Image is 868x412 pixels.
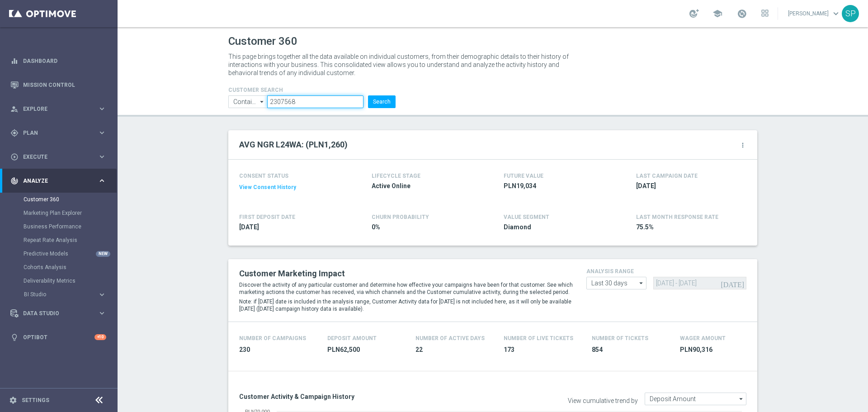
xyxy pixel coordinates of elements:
[239,298,573,313] p: Note: if [DATE] date is included in the analysis range, Customer Activity data for [DATE] is not ...
[23,106,98,112] span: Explore
[10,177,98,185] div: Analyze
[98,128,106,137] i: keyboard_arrow_right
[504,214,549,220] h4: VALUE SEGMENT
[636,223,742,232] span: 75.5%
[239,268,573,279] h2: Customer Marketing Impact
[10,49,106,73] div: Dashboard
[24,209,94,217] a: Marketing Plan Explorer
[98,290,106,299] i: keyboard_arrow_right
[98,104,106,113] i: keyboard_arrow_right
[592,346,669,354] span: 854
[504,173,543,179] h4: FUTURE VALUE
[24,237,94,244] a: Repeat Rate Analysis
[9,396,17,404] i: settings
[327,346,405,354] span: PLN62,500
[680,335,726,341] h4: Wager Amount
[568,397,638,405] label: View cumulative trend by
[737,393,746,405] i: arrow_drop_down
[10,57,107,65] button: equalizer Dashboard
[372,182,477,190] span: Active Online
[228,95,267,108] input: Contains
[228,35,757,48] h1: Customer 360
[504,223,609,232] span: Diamond
[24,291,107,298] button: BI Studio keyboard_arrow_right
[10,105,107,113] button: person_search Explore keyboard_arrow_right
[239,281,573,296] p: Discover the activity of any particular customer and determine how effective your campaigns have ...
[239,184,296,191] button: View Consent History
[96,251,110,257] div: NEW
[10,129,19,137] i: gps_fixed
[24,292,98,297] div: BI Studio
[712,9,722,19] span: school
[94,334,106,340] div: +10
[504,335,573,341] h4: Number Of Live Tickets
[24,220,117,233] div: Business Performance
[24,260,117,274] div: Cohorts Analysis
[10,129,107,137] button: gps_fixed Plan keyboard_arrow_right
[504,346,581,354] span: 173
[98,152,106,161] i: keyboard_arrow_right
[258,96,267,108] i: arrow_drop_down
[327,335,377,341] h4: Deposit Amount
[10,177,107,185] div: track_changes Analyze keyboard_arrow_right
[10,153,98,161] div: Execute
[10,105,19,113] i: person_search
[842,5,859,22] div: SP
[831,9,841,19] span: keyboard_arrow_down
[10,309,98,317] div: Data Studio
[24,196,94,203] a: Customer 360
[239,214,295,220] h4: FIRST DEPOSIT DATE
[23,311,98,316] span: Data Studio
[504,182,609,190] span: PLN19,034
[24,233,117,247] div: Repeat Rate Analysis
[415,335,485,341] h4: Number of Active Days
[10,81,107,89] button: Mission Control
[239,223,345,232] span: 2021-11-20
[636,182,742,190] span: 2025-09-29
[239,139,348,150] h2: AVG NGR L24WA: (PLN1,260)
[24,264,94,271] a: Cohorts Analysis
[23,325,94,349] a: Optibot
[739,142,746,149] i: more_vert
[24,247,117,260] div: Predictive Models
[586,268,746,275] h4: analysis range
[239,335,306,341] h4: Number of Campaigns
[368,95,396,108] button: Search
[23,154,98,160] span: Execute
[10,333,19,341] i: lightbulb
[636,214,718,220] span: LAST MONTH RESPONSE RATE
[10,73,106,97] div: Mission Control
[636,173,698,179] h4: LAST CAMPAIGN DATE
[372,223,477,232] span: 0%
[637,277,646,289] i: arrow_drop_down
[239,393,486,401] h3: Customer Activity & Campaign History
[24,223,94,230] a: Business Performance
[23,178,98,184] span: Analyze
[10,177,19,185] i: track_changes
[10,334,107,341] button: lightbulb Optibot +10
[586,277,646,289] input: analysis range
[10,153,107,161] button: play_circle_outline Execute keyboard_arrow_right
[239,346,316,354] span: 230
[592,335,648,341] h4: Number Of Tickets
[24,206,117,220] div: Marketing Plan Explorer
[24,277,94,284] a: Deliverability Metrics
[98,309,106,317] i: keyboard_arrow_right
[24,250,94,257] a: Predictive Models
[10,153,19,161] i: play_circle_outline
[23,130,98,136] span: Plan
[24,288,117,301] div: BI Studio
[10,57,19,65] i: equalizer
[10,310,107,317] button: Data Studio keyboard_arrow_right
[228,52,576,77] p: This page brings together all the data available on individual customers, from their demographic ...
[680,346,757,354] span: PLN90,316
[228,87,396,93] h4: CUSTOMER SEARCH
[23,49,106,73] a: Dashboard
